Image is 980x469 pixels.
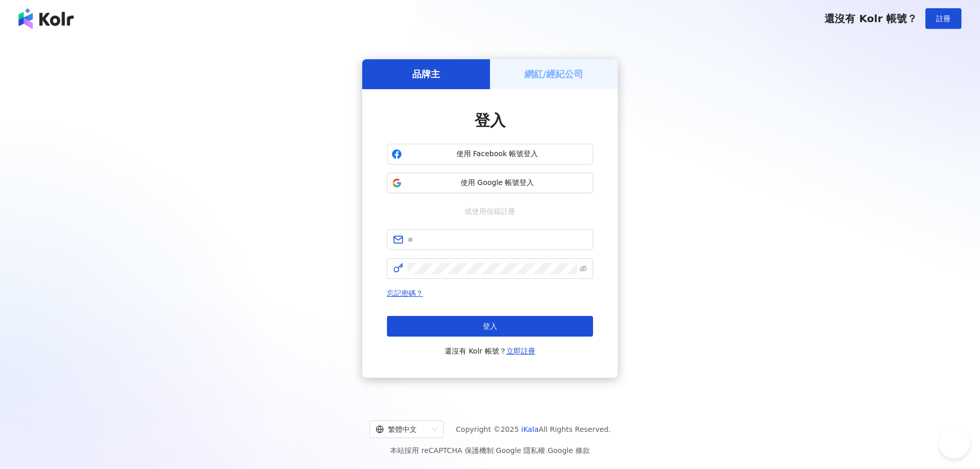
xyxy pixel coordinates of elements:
[445,345,535,357] span: 還沒有 Kolr 帳號？
[483,322,497,330] span: 登入
[580,265,587,272] span: eye-invisible
[936,14,951,23] span: 註冊
[521,425,539,433] a: iKala
[475,111,505,129] span: 登入
[925,8,961,29] button: 註冊
[406,149,588,159] span: 使用 Facebook 帳號登入
[376,421,428,438] div: 繁體中文
[387,289,423,297] a: 忘記密碼？
[939,428,970,459] iframe: Help Scout Beacon - Open
[456,423,611,435] span: Copyright © 2025 All Rights Reserved.
[458,206,522,217] span: 或使用信箱註冊
[412,68,440,80] h5: 品牌主
[387,173,593,193] button: 使用 Google 帳號登入
[387,316,593,337] button: 登入
[387,144,593,164] button: 使用 Facebook 帳號登入
[824,12,917,25] span: 還沒有 Kolr 帳號？
[19,8,74,29] img: logo
[390,444,589,457] span: 本站採用 reCAPTCHA 保護機制
[545,446,548,455] span: |
[496,446,545,455] a: Google 隱私權
[406,178,588,188] span: 使用 Google 帳號登入
[494,446,496,455] span: |
[548,446,590,455] a: Google 條款
[506,347,535,355] a: 立即註冊
[525,68,584,80] h5: 網紅/經紀公司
